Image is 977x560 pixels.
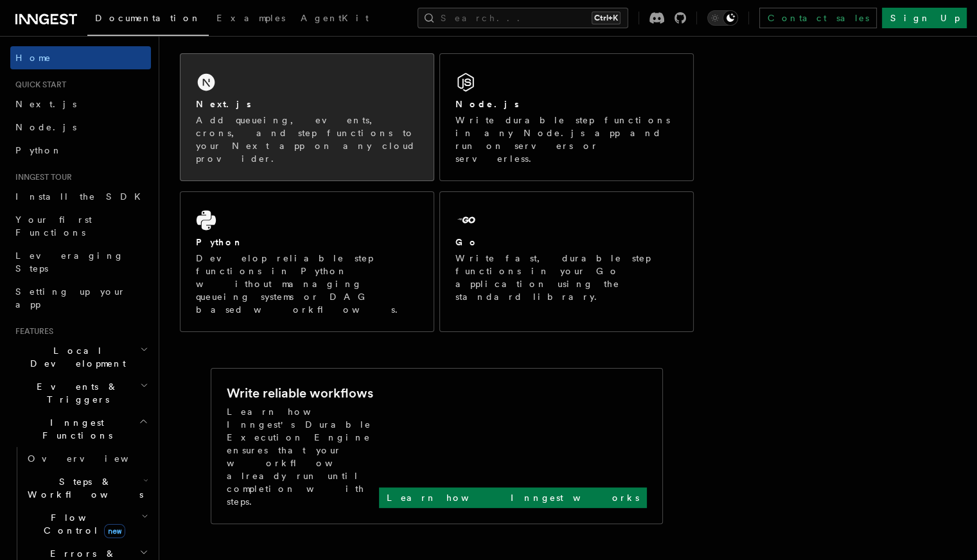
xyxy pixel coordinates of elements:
span: Install the SDK [15,191,148,202]
a: Documentation [87,4,209,36]
p: Develop reliable step functions in Python without managing queueing systems or DAG based workflows. [196,252,418,316]
p: Write fast, durable step functions in your Go application using the standard library. [455,252,678,303]
button: Local Development [10,339,151,375]
a: Next.jsAdd queueing, events, crons, and step functions to your Next app on any cloud provider. [180,53,434,181]
a: Leveraging Steps [10,244,151,280]
button: Steps & Workflows [22,470,151,506]
a: Overview [22,447,151,470]
span: Features [10,326,53,337]
span: Your first Functions [15,214,92,238]
kbd: Ctrl+K [592,12,621,24]
span: Quick start [10,80,66,90]
h2: Write reliable workflows [227,384,373,402]
span: Steps & Workflows [22,475,143,501]
button: Inngest Functions [10,411,151,447]
button: Flow Controlnew [22,506,151,542]
a: Sign Up [882,8,967,28]
span: Inngest tour [10,172,72,182]
h2: Next.js [196,98,251,110]
span: Setting up your app [15,286,126,310]
button: Events & Triggers [10,375,151,411]
span: Events & Triggers [10,380,140,406]
p: Write durable step functions in any Node.js app and run on servers or serverless. [455,114,678,165]
span: Flow Control [22,511,141,537]
a: Setting up your app [10,280,151,316]
a: Node.jsWrite durable step functions in any Node.js app and run on servers or serverless. [439,53,694,181]
span: Examples [216,13,285,23]
p: Add queueing, events, crons, and step functions to your Next app on any cloud provider. [196,114,418,165]
a: Learn how Inngest works [379,487,647,508]
a: Python [10,139,151,162]
p: Learn how Inngest's Durable Execution Engine ensures that your workflow already run until complet... [227,405,379,508]
span: Node.js [15,122,76,132]
p: Learn how Inngest works [387,491,639,504]
a: GoWrite fast, durable step functions in your Go application using the standard library. [439,191,694,332]
a: Examples [209,4,293,35]
span: Documentation [95,13,201,23]
span: Python [15,145,62,155]
h2: Go [455,236,479,249]
a: Node.js [10,116,151,139]
span: Overview [28,453,160,464]
span: Inngest Functions [10,416,139,442]
a: Next.js [10,92,151,116]
a: AgentKit [293,4,376,35]
span: Local Development [10,344,140,370]
a: PythonDevelop reliable step functions in Python without managing queueing systems or DAG based wo... [180,191,434,332]
h2: Node.js [455,98,519,110]
a: Contact sales [759,8,877,28]
span: new [104,524,125,538]
a: Home [10,46,151,69]
span: Home [15,51,51,64]
a: Your first Functions [10,208,151,244]
span: Leveraging Steps [15,250,124,274]
h2: Python [196,236,243,249]
button: Search...Ctrl+K [418,8,628,28]
button: Toggle dark mode [707,10,738,26]
span: Next.js [15,99,76,109]
a: Install the SDK [10,185,151,208]
span: AgentKit [301,13,369,23]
